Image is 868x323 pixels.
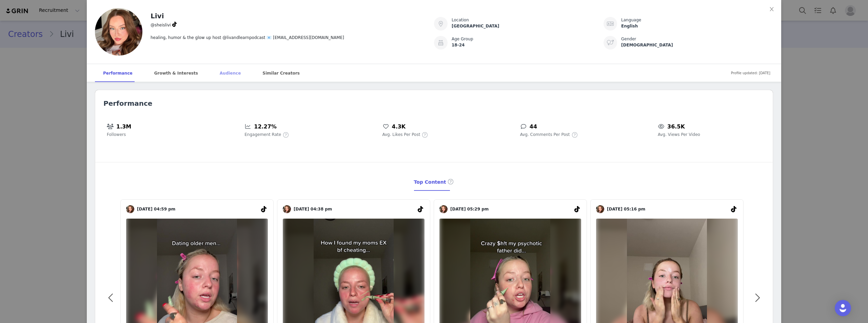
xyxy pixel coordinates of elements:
[667,122,685,131] h5: 36.5K
[95,8,142,56] img: v2
[414,174,454,191] div: Top Content
[134,206,260,212] span: [DATE] 04:59 pm
[291,206,416,212] span: [DATE] 04:38 pm
[151,23,171,27] span: @sheislivi
[621,42,773,48] div: [DEMOGRAPHIC_DATA]
[382,132,420,138] span: Avg. Likes Per Post
[439,205,448,213] img: v2
[254,64,308,82] div: Similar Creators
[151,11,164,21] h2: Livi
[244,132,281,138] span: Engagement Rate
[452,23,604,29] div: [GEOGRAPHIC_DATA]
[283,205,291,213] img: v2
[448,206,573,212] span: [DATE] 05:29 pm
[452,42,604,48] div: 18-24
[452,17,604,23] div: Location
[126,205,134,213] img: v2
[151,29,426,41] div: healing, humor & the glow up host @livandlearnpodcast 📧 [EMAIL_ADDRESS][DOMAIN_NAME]
[835,300,851,316] div: Open Intercom Messenger
[212,64,249,82] div: Audience
[658,132,700,138] span: Avg. Views Per Video
[621,36,773,42] div: Gender
[731,65,770,81] span: Profile updated: [DATE]
[116,122,131,131] h5: 1.3M
[520,132,570,138] span: Avg. Comments Per Post
[107,132,126,138] span: Followers
[596,205,604,213] img: v2
[604,206,730,212] span: [DATE] 05:16 pm
[392,122,406,131] h5: 4.3K
[769,6,774,12] i: icon: close
[621,17,773,23] div: Language
[146,64,206,82] div: Growth & Interests
[452,36,604,42] div: Age Group
[621,23,773,29] div: English
[95,64,141,82] div: Performance
[5,5,278,13] body: Rich Text Area. Press ALT-0 for help.
[103,98,765,108] h2: Performance
[530,122,537,131] h5: 44
[254,122,277,131] h5: 12.27%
